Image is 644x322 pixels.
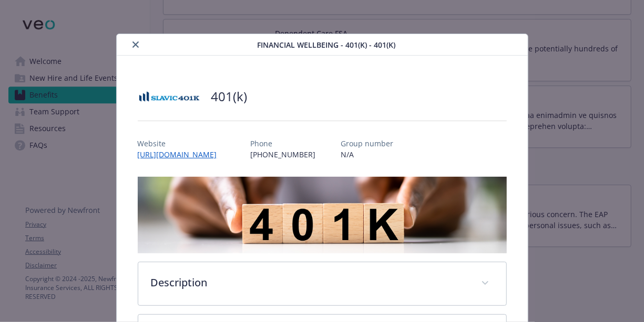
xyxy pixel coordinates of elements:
[251,149,316,160] p: [PHONE_NUMBER]
[251,138,316,149] p: Phone
[211,88,248,105] h2: 401(k)
[341,138,394,149] p: Group number
[257,39,395,50] span: Financial Wellbeing - 401(k) - 401(k)
[138,81,201,112] img: Slavic 401k
[138,262,506,305] div: Description
[129,38,142,51] button: close
[138,149,226,159] a: [URL][DOMAIN_NAME]
[138,177,507,253] img: banner
[151,275,468,291] p: Description
[341,149,394,160] p: N/A
[138,138,226,149] p: Website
